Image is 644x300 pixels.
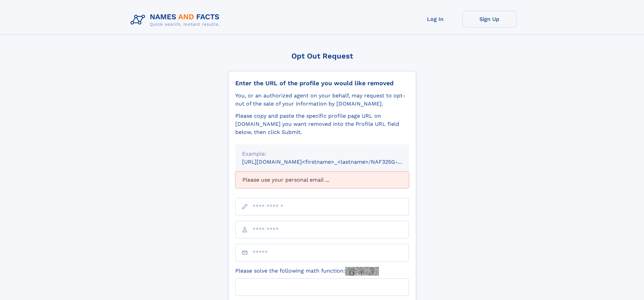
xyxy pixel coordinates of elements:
img: Logo Names and Facts [128,11,225,29]
div: Please copy and paste the specific profile page URL on [DOMAIN_NAME] you want removed into the Pr... [235,112,409,136]
label: Please solve the following math function: [235,267,379,276]
div: Please use your personal email ... [235,171,409,188]
a: Sign Up [462,11,517,27]
a: Log In [408,11,462,27]
small: [URL][DOMAIN_NAME]<firstname>_<lastname>/NAF325G-xxxxxxxx [242,159,422,165]
div: Example: [242,150,402,158]
div: You, or an authorized agent on your behalf, may request to opt-out of the sale of your informatio... [235,92,409,108]
div: Opt Out Request [228,52,416,60]
div: Enter the URL of the profile you would like removed [235,79,409,87]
